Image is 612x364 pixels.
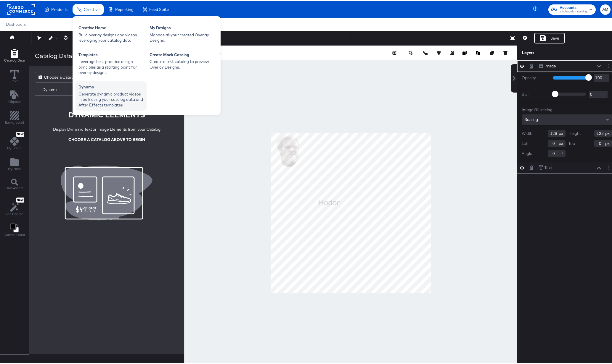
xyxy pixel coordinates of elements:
label: Opacity [522,74,548,80]
button: NewMy Brand [4,130,25,151]
span: My Files [8,165,21,170]
label: Top [568,140,575,145]
label: Width [522,130,532,135]
span: New [16,197,24,201]
div: Display Dynamic Text or Image Elements from your Catalog [53,125,160,131]
span: Accounts [560,4,587,10]
button: Add Text [5,88,24,105]
div: Save [550,34,559,40]
span: Background [5,119,24,124]
span: Scaling [525,116,538,121]
div: Image [544,62,556,68]
span: My Brand [7,145,22,149]
span: Creative [84,6,99,11]
span: Text [11,77,18,82]
span: Canvas Color [4,231,25,236]
div: CHOOSE A CATALOG ABOVE TO BEGIN [68,136,145,141]
button: Add Rectangle [1,109,28,126]
button: NewRec Engine [2,195,27,217]
span: Products [51,6,68,11]
a: Dashboard [6,21,26,25]
div: DYNAMIC ELEMENTS [68,109,145,119]
span: Objects [8,98,21,103]
button: Add Rectangle [1,46,28,63]
button: Add Files [4,155,24,172]
span: Reporting [115,6,134,11]
span: Feed Suite [149,6,169,11]
div: Image fill setting [522,106,612,111]
label: Angle [522,150,532,155]
button: Paste image [476,49,482,55]
span: AM [603,5,608,12]
button: AM [600,3,611,14]
label: Height [568,130,581,135]
button: Layer Options [606,62,612,68]
div: Text [544,164,552,169]
span: Rec Engine [5,211,23,215]
button: Text [7,67,23,84]
div: Dynamic [42,86,59,91]
button: Copy image [462,49,468,55]
button: AccountsStitcherAds - Training [548,3,596,14]
button: Find Assets [2,176,27,191]
label: Blur [522,90,548,96]
svg: Remove background [392,50,396,54]
span: Choose a Catalog [44,71,76,81]
svg: Paste image [476,50,480,54]
button: Image [539,62,556,68]
div: Catalog Data [35,50,72,59]
button: Text [539,164,552,170]
span: New [16,131,24,135]
button: Save [534,32,565,42]
span: Catalog Data [4,57,25,62]
div: Layers [522,49,582,54]
svg: Copy image [462,50,467,54]
span: Find Assets [5,185,24,189]
label: Left [522,140,529,145]
button: Layer Options [606,164,612,170]
span: StitcherAds - Training [560,8,587,13]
